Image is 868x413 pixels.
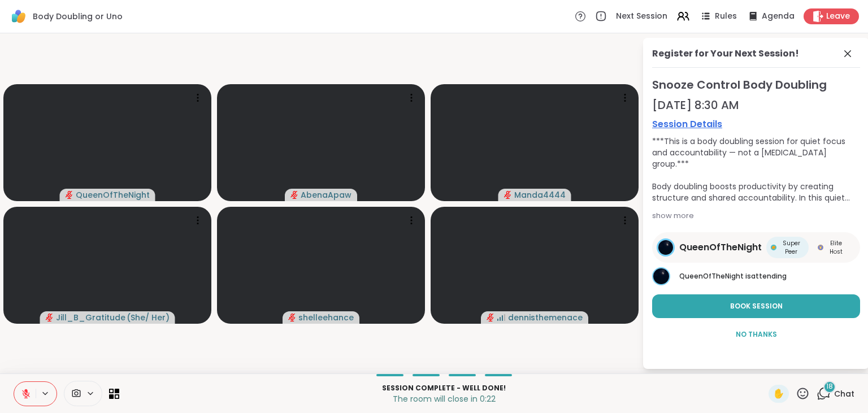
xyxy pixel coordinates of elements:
img: Elite Host [818,245,823,250]
span: ✋ [773,387,784,401]
span: Agenda [762,11,795,22]
span: QueenOfTheNight [76,189,150,201]
span: Snooze Control Body Doubling [652,77,860,93]
span: Chat [834,388,854,399]
p: is attending [679,271,860,281]
span: Next Session [616,11,667,22]
span: Super Peer [779,239,804,256]
span: audio-muted [290,191,298,199]
span: Leave [826,11,850,22]
img: QueenOfTheNight [653,268,669,284]
span: audio-muted [46,314,54,321]
span: AbenaApaw [301,189,351,201]
span: Rules [715,11,737,22]
span: Body Doubling or Uno [33,11,123,22]
span: Jill_B_Gratitude [56,312,125,323]
span: ( She/ Her ) [127,312,170,323]
span: audio-muted [288,314,296,321]
div: ***This is a body doubling session for quiet focus and accountability — not a [MEDICAL_DATA] grou... [652,136,860,203]
p: The room will close in 0:22 [126,393,762,405]
a: Session Details [652,118,860,131]
img: ShareWell Logomark [9,7,28,26]
span: No Thanks [736,329,777,340]
button: Book Session [652,294,860,318]
div: show more [652,210,860,221]
span: audio-muted [504,191,512,199]
span: audio-muted [487,314,494,321]
span: dennisthemenace [508,312,583,323]
span: 18 [826,382,833,392]
span: QueenOfTheNight [679,241,762,254]
span: Manda4444 [514,189,566,201]
div: [DATE] 8:30 AM [652,97,860,113]
a: QueenOfTheNightQueenOfTheNightSuper PeerSuper PeerElite HostElite Host [652,232,860,263]
div: Register for Your Next Session! [652,47,799,60]
p: Session Complete - well done! [126,383,762,393]
img: Super Peer [771,245,776,250]
img: QueenOfTheNight [658,240,673,255]
button: No Thanks [652,323,860,346]
span: audio-muted [66,191,73,199]
span: QueenOfTheNight [679,271,744,281]
span: Book Session [730,301,783,311]
span: Elite Host [826,239,847,256]
span: shelleehance [298,312,354,323]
